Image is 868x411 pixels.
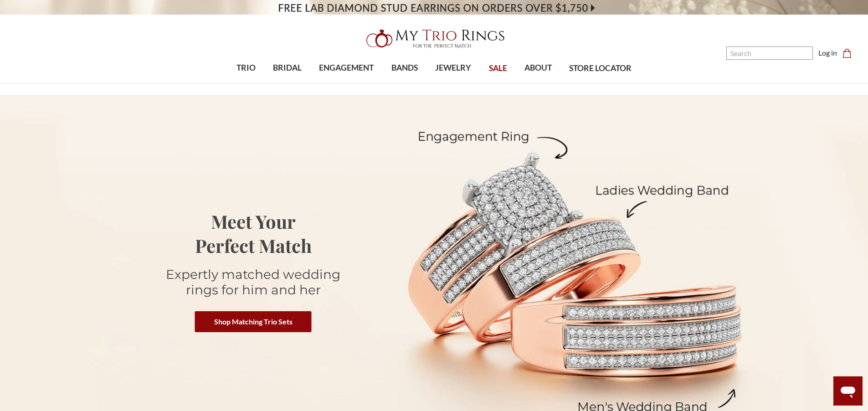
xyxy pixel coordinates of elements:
a: ENGAGEMENT [310,53,382,83]
a: BRIDAL [264,53,310,83]
button: submenu toggle [283,83,292,84]
a: TRIO [228,53,264,83]
span: SALE [489,62,507,74]
button: submenu toggle [534,83,543,84]
span: BANDS [391,62,418,74]
span: JEWELRY [435,62,471,74]
span: BRIDAL [273,62,302,74]
button: submenu toggle [342,83,351,84]
span: STORE LOCATOR [569,62,632,74]
button: submenu toggle [241,83,251,84]
button: submenu toggle [449,83,458,84]
img: My Trio Rings [361,24,507,53]
a: Cart with 0 items [842,47,857,58]
a: Log in [818,47,837,58]
input: Search [726,46,813,60]
svg: cart.cart_preview [842,49,852,58]
a: STORE LOCATOR [560,54,640,83]
a: BANDS [383,53,426,83]
span: TRIO [236,62,256,74]
a: JEWELRY [426,53,480,83]
a: Shop Matching Trio Sets [195,311,312,332]
a: SALE [480,54,515,83]
a: ABOUT [516,53,560,83]
button: submenu toggle [400,83,409,84]
span: ENGAGEMENT [319,62,374,74]
span: ABOUT [524,62,552,74]
a: My Trio Rings [252,24,616,53]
